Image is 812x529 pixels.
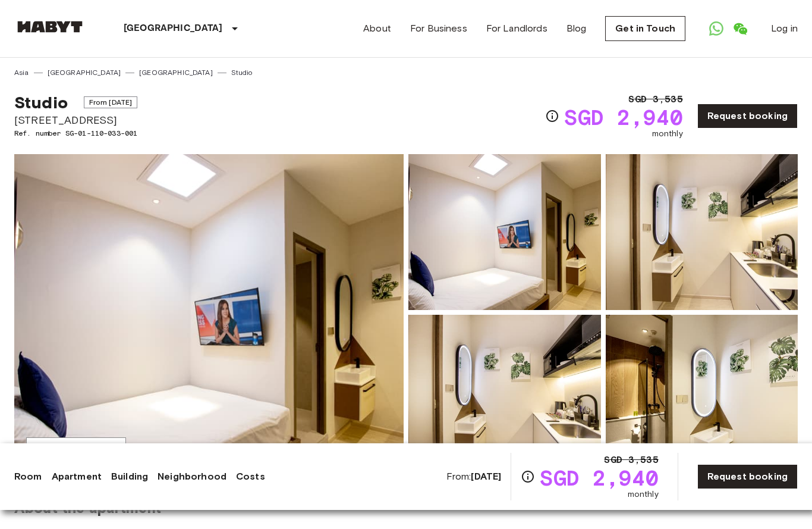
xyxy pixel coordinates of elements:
[564,107,682,128] span: SGD 2,940
[26,437,126,459] button: Show all photos
[604,453,658,467] span: SGD 3,535
[84,96,138,108] span: From [DATE]
[124,21,223,36] p: [GEOGRAPHIC_DATA]
[628,489,659,500] span: monthly
[111,469,148,484] a: Building
[566,21,587,36] a: Blog
[408,315,601,471] img: Picture of unit SG-01-110-033-001
[14,154,404,471] img: Marketing picture of unit SG-01-110-033-001
[697,464,798,489] a: Request booking
[14,21,86,33] img: Habyt
[521,469,535,484] svg: Check cost overview for full price breakdown. Please note that discounts apply to new joiners onl...
[139,67,213,78] a: [GEOGRAPHIC_DATA]
[652,128,683,140] span: monthly
[545,109,559,123] svg: Check cost overview for full price breakdown. Please note that discounts apply to new joiners onl...
[728,17,752,40] a: Open WeChat
[704,17,728,40] a: Open WhatsApp
[628,92,682,107] span: SGD 3,535
[231,67,253,78] a: Studio
[446,470,502,483] span: From:
[471,471,501,482] b: [DATE]
[236,469,265,484] a: Costs
[52,469,102,484] a: Apartment
[14,67,29,78] a: Asia
[48,67,121,78] a: [GEOGRAPHIC_DATA]
[540,467,658,489] span: SGD 2,940
[486,21,547,36] a: For Landlords
[14,469,42,484] a: Room
[14,112,137,128] span: [STREET_ADDRESS]
[14,128,137,139] span: Ref. number SG-01-110-033-001
[408,154,601,310] img: Picture of unit SG-01-110-033-001
[158,469,226,484] a: Neighborhood
[606,315,798,471] img: Picture of unit SG-01-110-033-001
[697,104,798,129] a: Request booking
[14,92,68,112] span: Studio
[410,21,467,36] a: For Business
[605,16,685,41] a: Get in Touch
[606,154,798,310] img: Picture of unit SG-01-110-033-001
[771,21,798,36] a: Log in
[363,21,391,36] a: About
